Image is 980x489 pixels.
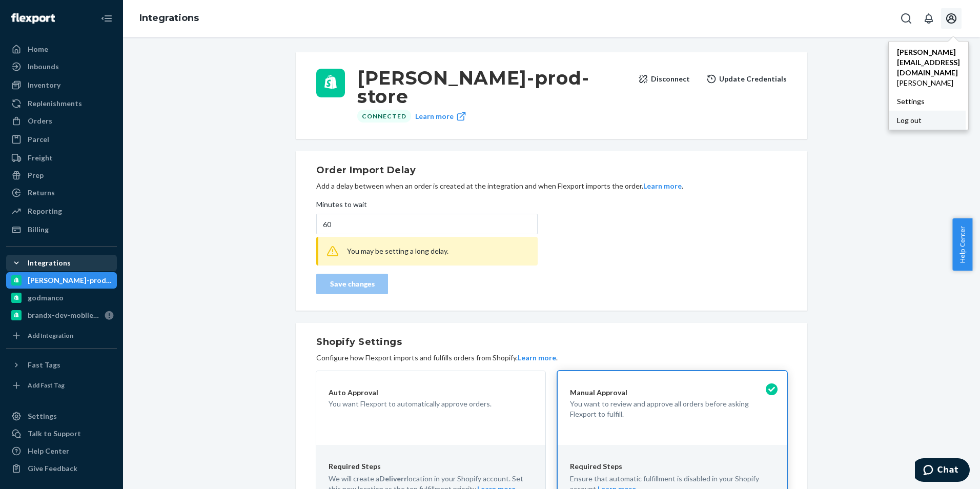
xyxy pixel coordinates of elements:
[329,461,533,472] p: Required Steps
[941,8,962,29] button: Open account menu
[28,44,48,54] div: Home
[896,8,916,29] button: Open Search Box
[6,328,117,344] a: Add Integration
[889,92,968,111] a: Settings
[570,399,774,419] p: You want to review and approve all orders before asking Flexport to fulfill.
[6,41,117,57] a: Home
[6,272,117,289] a: [PERSON_NAME]-prod-store
[329,399,533,409] p: You want Flexport to automatically approve orders.
[316,199,367,214] span: Minutes to wait
[28,80,60,90] div: Inventory
[6,167,117,184] a: Prep
[329,388,533,398] p: Auto Approval
[6,113,117,129] a: Orders
[889,43,968,92] a: [PERSON_NAME][EMAIL_ADDRESS][DOMAIN_NAME][PERSON_NAME]
[897,78,960,88] span: [PERSON_NAME]
[897,47,960,78] span: [PERSON_NAME][EMAIL_ADDRESS][DOMAIN_NAME]
[28,360,60,370] div: Fast Tags
[28,134,49,145] div: Parcel
[915,458,970,484] iframe: Opens a widget where you can chat to one of our agents
[357,110,411,123] div: Connected
[316,274,388,294] button: Save changes
[316,353,787,363] p: Configure how Flexport imports and fulfills orders from Shopify. .
[28,170,44,180] div: Prep
[28,411,57,421] div: Settings
[316,335,787,349] h2: Shopify Settings
[28,116,52,126] div: Orders
[28,275,114,286] div: [PERSON_NAME]-prod-store
[131,4,207,33] ol: breadcrumbs
[706,69,787,89] button: Update Credentials
[347,247,448,255] span: You may be setting a long delay.
[28,62,59,72] div: Inbounds
[6,131,117,148] a: Parcel
[28,153,53,163] div: Freight
[6,357,117,373] button: Fast Tags
[6,377,117,394] a: Add Fast Tag
[28,98,82,109] div: Replenishments
[638,69,690,89] button: Disconnect
[96,8,117,29] button: Close Navigation
[6,460,117,477] button: Give Feedback
[6,185,117,201] a: Returns
[28,429,81,439] div: Talk to Support
[6,307,117,323] a: brandx-dev-mobile-app
[415,110,466,123] a: Learn more
[28,446,69,456] div: Help Center
[379,474,407,483] strong: Deliverr
[28,206,62,216] div: Reporting
[28,381,65,390] div: Add Fast Tag
[6,221,117,238] a: Billing
[6,255,117,271] button: Integrations
[6,425,117,442] button: Talk to Support
[28,225,49,235] div: Billing
[570,388,774,398] p: Manual Approval
[28,293,64,303] div: godmanco
[518,353,556,363] button: Learn more
[6,290,117,306] a: godmanco
[28,258,71,268] div: Integrations
[316,164,787,177] h2: Order Import Delay
[6,408,117,424] a: Settings
[889,111,966,130] button: Log out
[6,443,117,459] a: Help Center
[316,181,787,191] p: Add a delay between when an order is created at the integration and when Flexport imports the ord...
[6,150,117,166] a: Freight
[28,463,77,474] div: Give Feedback
[6,77,117,93] a: Inventory
[325,279,379,289] div: Save changes
[316,214,538,234] input: Minutes to wait
[28,188,55,198] div: Returns
[918,8,939,29] button: Open notifications
[28,331,73,340] div: Add Integration
[6,58,117,75] a: Inbounds
[28,310,100,320] div: brandx-dev-mobile-app
[139,12,199,24] a: Integrations
[952,218,972,271] button: Help Center
[357,69,630,106] h3: [PERSON_NAME]-prod-store
[11,13,55,24] img: Flexport logo
[570,461,774,472] p: Required Steps
[643,181,682,191] button: Learn more
[6,203,117,219] a: Reporting
[6,95,117,112] a: Replenishments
